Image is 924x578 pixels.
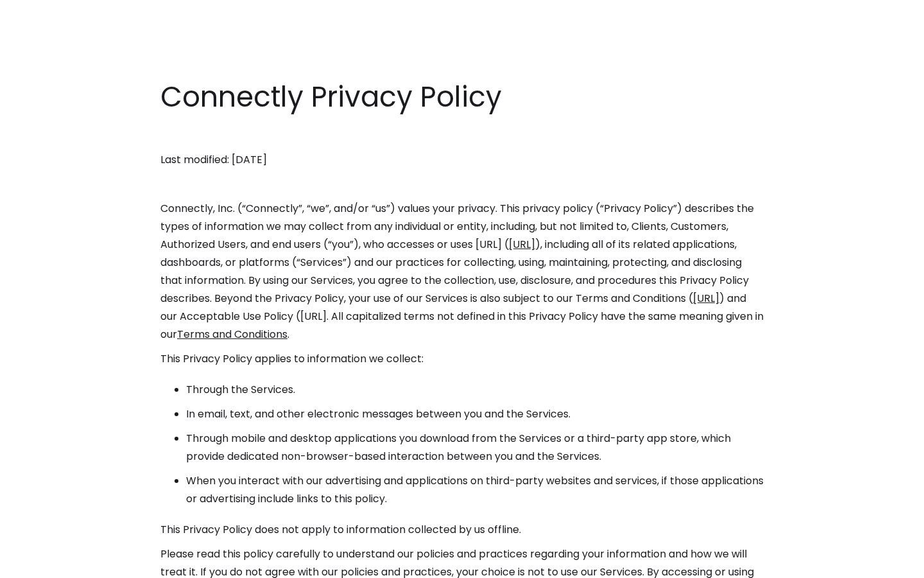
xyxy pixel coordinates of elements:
[160,350,764,368] p: This Privacy Policy applies to information we collect:
[160,77,764,117] h1: Connectly Privacy Policy
[160,521,764,539] p: This Privacy Policy does not apply to information collected by us offline.
[160,127,764,144] p: ‍
[177,327,287,342] a: Terms and Conditions
[26,556,77,574] ul: Language list
[509,237,535,252] a: [URL]
[186,430,764,466] li: Through mobile and desktop applications you download from the Services or a third-party app store...
[160,175,764,193] p: ‍
[160,200,764,344] p: Connectly, Inc. (“Connectly”, “we”, and/or “us”) values your privacy. This privacy policy (“Priva...
[186,381,764,399] li: Through the Services.
[186,472,764,508] li: When you interact with our advertising and applications on third-party websites and services, if ...
[160,151,764,169] p: Last modified: [DATE]
[186,405,764,423] li: In email, text, and other electronic messages between you and the Services.
[13,554,77,574] aside: Language selected: English
[693,291,719,306] a: [URL]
